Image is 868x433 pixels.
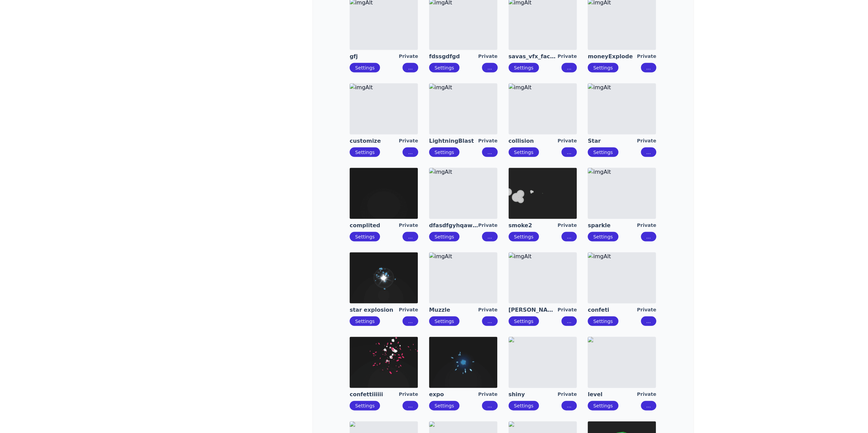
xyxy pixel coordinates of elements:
a: complited [350,221,399,229]
button: ... [402,232,418,241]
a: Settings [514,403,533,408]
a: collision [509,137,558,144]
button: ... [561,63,577,72]
a: moneyExplode [588,52,637,60]
div: Private [478,390,498,398]
button: ... [561,401,577,410]
button: ... [402,401,418,410]
div: Private [558,137,577,144]
button: Settings [350,401,380,410]
img: imgAlt [509,337,577,388]
a: Settings [435,65,454,70]
div: Private [399,306,418,313]
a: confeti [588,306,637,313]
div: Private [399,137,418,144]
button: ... [641,401,656,410]
a: dfasdfgyhqawejerjqw [429,221,478,229]
div: Private [558,306,577,313]
button: Settings [350,63,380,72]
img: imgAlt [588,252,656,303]
button: ... [561,316,577,326]
a: Settings [355,65,374,70]
div: Private [478,137,498,144]
img: imgAlt [429,168,497,219]
button: ... [482,147,497,157]
button: Settings [588,316,618,326]
a: star explosion [350,306,399,313]
a: Settings [514,318,533,324]
div: Private [478,306,498,313]
a: Settings [435,234,454,239]
a: fdssgdfgd [429,52,478,60]
button: ... [641,147,656,157]
img: imgAlt [588,83,656,134]
a: Settings [593,65,613,70]
a: sparkle [588,221,637,229]
button: ... [561,147,577,157]
button: Settings [588,147,618,157]
button: ... [402,147,418,157]
button: ... [482,63,497,72]
button: Settings [429,401,459,410]
a: gfj [350,52,399,60]
div: Private [637,52,656,60]
img: imgAlt [509,252,577,303]
button: Settings [509,232,539,241]
div: Private [558,221,577,229]
div: Private [399,221,418,229]
button: Settings [588,401,618,410]
a: Settings [593,234,613,239]
div: Private [478,221,498,229]
div: Private [399,52,418,60]
img: imgAlt [588,168,656,219]
button: Settings [429,232,459,241]
button: ... [641,232,656,241]
a: Settings [355,403,374,408]
img: imgAlt [429,252,497,303]
div: Private [478,52,498,60]
button: Settings [350,147,380,157]
img: imgAlt [350,337,418,388]
button: Settings [509,316,539,326]
button: ... [482,232,497,241]
a: Settings [514,234,533,239]
button: ... [482,316,497,326]
a: Settings [435,149,454,155]
div: Private [637,221,656,229]
a: LightningBlast [429,137,478,144]
a: Settings [355,318,374,324]
img: imgAlt [429,337,497,388]
img: imgAlt [509,83,577,134]
button: Settings [350,232,380,241]
a: Settings [355,234,374,239]
a: confettiiiiii [350,390,399,398]
a: smoke2 [509,221,558,229]
a: savas_vfx_factory [509,52,558,60]
button: ... [482,401,497,410]
a: Settings [514,65,533,70]
button: Settings [429,63,459,72]
button: ... [561,232,577,241]
img: imgAlt [350,252,418,303]
img: imgAlt [429,83,497,134]
div: Private [558,52,577,60]
button: Settings [588,232,618,241]
button: Settings [509,147,539,157]
button: Settings [429,316,459,326]
div: Private [399,390,418,398]
a: customize [350,137,399,144]
a: expo [429,390,478,398]
button: Settings [509,63,539,72]
a: Settings [355,149,374,155]
img: imgAlt [588,337,656,388]
a: [PERSON_NAME] turn [509,306,558,313]
div: Private [637,390,656,398]
a: Settings [435,403,454,408]
a: Settings [435,318,454,324]
div: Private [558,390,577,398]
a: Settings [593,318,613,324]
button: Settings [509,401,539,410]
button: Settings [350,316,380,326]
button: Settings [429,147,459,157]
div: Private [637,306,656,313]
